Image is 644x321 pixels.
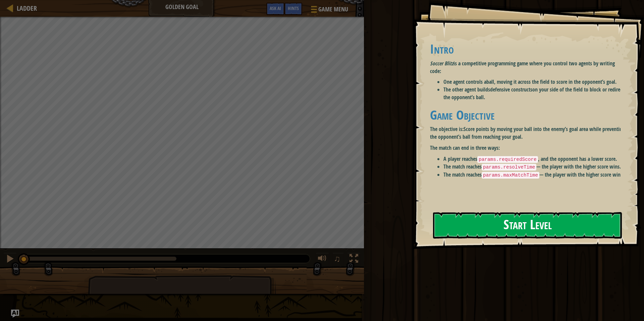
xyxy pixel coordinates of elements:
p: The objective is: [430,125,626,141]
span: ♫ [334,254,340,264]
span: Ladder [17,4,37,13]
li: The match reaches — the player with the higher score wins. [443,163,626,171]
button: Ask AI [266,3,284,15]
button: Toggle fullscreen [347,253,361,266]
li: One agent controls a , moving it across the field to score in the opponent’s goal. [443,78,626,86]
button: Game Menu [306,3,352,18]
span: Hints [288,5,299,11]
code: params.maxMatchTime [482,172,539,179]
p: The match can end in three ways: [430,144,626,152]
span: Game Menu [318,5,348,14]
em: Soccer Blitz [430,60,453,67]
li: A player reaches , and the opponent has a lower score. [443,155,626,163]
a: Ladder [13,4,37,13]
strong: ball [486,78,494,85]
li: The other agent builds on your side of the field to block or redirect the opponent’s ball. [443,86,626,101]
button: ♫ [332,253,344,266]
button: Ask AI [11,310,19,318]
h1: Game Objective [430,108,626,122]
span: Ask AI [270,5,281,11]
code: params.requiredScore [477,156,538,163]
h1: Intro [430,42,626,56]
button: Start Level [433,212,622,239]
li: The match reaches — the player with the higher score wins. [443,171,626,179]
code: params.resolveTime [482,164,536,171]
button: ⌘ + P: Pause [3,253,17,266]
button: Adjust volume [316,253,329,266]
strong: defensive constructs [490,86,532,93]
p: is a competitive programming game where you control two agents by writing code: [430,60,626,75]
strong: Score points by moving your ball into the enemy’s goal area while preventing the opponent’s ball ... [430,125,625,140]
